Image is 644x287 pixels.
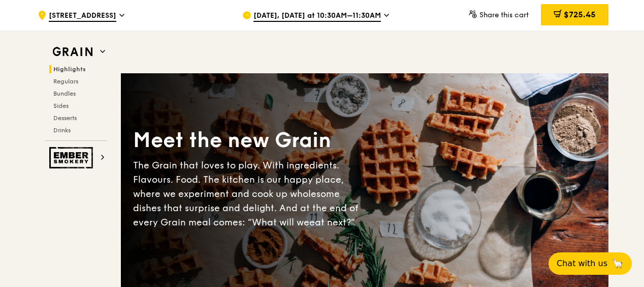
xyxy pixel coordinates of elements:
[53,127,71,134] span: Drinks
[557,257,607,270] span: Chat with us
[53,90,76,97] span: Bundles
[133,127,365,154] div: Meet the new Grain
[53,78,78,85] span: Regulars
[253,11,381,22] span: [DATE], [DATE] at 10:30AM–11:30AM
[479,11,529,19] span: Share this cart
[53,102,69,109] span: Sides
[564,10,596,19] span: $725.45
[49,11,116,22] span: [STREET_ADDRESS]
[549,252,632,275] button: Chat with us🦙
[49,43,96,61] img: Grain web logo
[53,114,77,122] span: Desserts
[133,158,365,229] div: The Grain that loves to play. With ingredients. Flavours. Food. The kitchen is our happy place, w...
[611,257,624,270] span: 🦙
[309,217,355,228] span: eat next?”
[53,66,86,73] span: Highlights
[49,147,96,168] img: Ember Smokery web logo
